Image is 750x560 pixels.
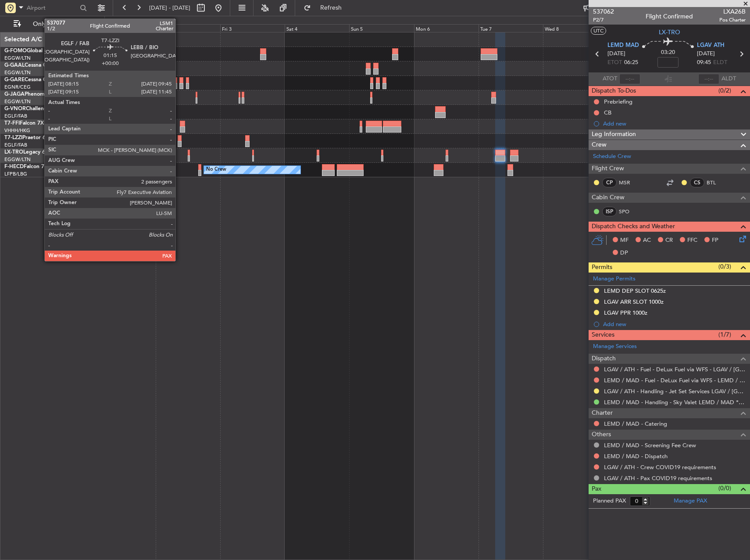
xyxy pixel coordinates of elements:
div: Tue 7 [479,24,543,32]
div: Mon 6 [414,24,479,32]
span: LX-TRO [659,28,680,37]
div: Thu 2 [156,24,220,32]
span: Refresh [313,5,350,11]
span: Others [592,430,611,440]
span: 03:20 [661,48,675,57]
span: MF [620,236,629,245]
span: AC [643,236,651,245]
span: G-VNOR [4,106,26,111]
span: Pos Charter [719,16,746,24]
div: Wed 8 [543,24,607,32]
div: Wed 1 [91,24,156,32]
span: G-FOMO [4,48,27,54]
a: LGAV / ATH - Crew COVID19 requirements [604,463,716,471]
div: CP [602,178,617,187]
a: EGNR/CEG [4,84,31,90]
span: [DATE] [607,50,625,58]
span: Dispatch [592,354,616,364]
span: Pax [592,484,601,494]
a: Schedule Crew [593,152,631,161]
div: No Crew [206,163,226,176]
input: Airport [27,1,77,14]
span: (0/3) [718,262,731,271]
label: Planned PAX [593,497,626,506]
a: EGGW/LTN [4,55,31,61]
div: Add new [603,120,746,127]
span: ATOT [603,75,617,83]
div: [DATE] [106,18,121,25]
a: EGLF/FAB [4,113,27,119]
input: --:-- [619,74,640,84]
span: [DATE] [697,50,715,58]
a: Manage Permits [593,275,636,284]
a: LGAV / ATH - Pax COVID19 requirements [604,474,712,482]
span: ELDT [713,58,727,67]
span: F-HECD [4,164,24,169]
span: ETOT [607,58,622,67]
div: CB [604,109,611,116]
a: G-GARECessna Citation XLS+ [4,77,77,83]
span: P2/7 [593,16,614,24]
a: LGAV / ATH - Handling - Jet Set Services LGAV / [GEOGRAPHIC_DATA] [604,388,746,395]
a: LFPB/LBG [4,171,27,177]
span: DP [620,249,628,258]
a: VHHH/HKG [4,127,30,134]
span: Dispatch Checks and Weather [592,222,675,232]
span: 06:25 [624,58,638,67]
button: Only With Activity [10,17,95,31]
span: LX-TRO [4,150,23,155]
div: LEMD DEP SLOT 0625z [604,287,666,294]
span: FP [712,236,718,245]
a: BTL [707,179,726,187]
a: LGAV / ATH - Fuel - DeLux Fuel via WFS - LGAV / [GEOGRAPHIC_DATA] [604,366,746,373]
div: LGAV ARR SLOT 1000z [604,298,664,305]
div: Sat 4 [285,24,349,32]
span: (1/7) [718,330,731,339]
span: Permits [592,262,612,273]
a: G-VNORChallenger 650 [4,106,64,111]
a: SPO [619,208,639,215]
div: ISP [602,207,617,216]
span: G-GARE [4,77,25,83]
span: LGAV ATH [697,41,725,50]
div: Add new [603,320,746,328]
a: G-JAGAPhenom 300 [4,92,55,97]
a: Manage PAX [674,497,707,506]
div: CS [690,178,704,187]
button: Refresh [300,1,352,15]
div: LGAV PPR 1000z [604,309,647,316]
span: Charter [592,408,613,418]
span: ALDT [721,75,736,83]
span: LEMD MAD [607,41,639,50]
a: EGLF/FAB [4,142,27,148]
span: Only With Activity [23,21,93,27]
div: Flight Confirmed [646,12,693,21]
span: FFC [687,236,697,245]
span: Leg Information [592,129,636,140]
div: Prebriefing [604,98,632,105]
span: Cabin Crew [592,193,625,203]
span: 537062 [593,7,614,16]
span: [DATE] - [DATE] [149,4,190,12]
a: F-HECDFalcon 7X [4,164,48,169]
a: LEMD / MAD - Screening Fee Crew [604,442,696,449]
div: Sun 5 [349,24,414,32]
a: LEMD / MAD - Handling - Sky Valet LEMD / MAD **MY HANDLING** [604,398,746,406]
a: LEMD / MAD - Fuel - DeLux Fuel via WFS - LEMD / MAD [604,377,746,384]
button: UTC [591,27,606,35]
span: LXA26B [719,7,746,16]
span: Crew [592,140,607,150]
span: G-JAGA [4,92,25,97]
span: T7-FFI [4,121,20,126]
span: (0/2) [718,86,731,95]
a: MSR [619,179,639,187]
span: Services [592,330,614,340]
span: (0/0) [718,484,731,493]
a: EGGW/LTN [4,156,31,163]
span: G-GAAL [4,63,25,68]
div: Fri 3 [220,24,285,32]
a: LEMD / MAD - Catering [604,420,667,427]
a: Manage Services [593,342,637,351]
a: T7-FFIFalcon 7X [4,121,44,126]
span: T7-LZZI [4,135,22,140]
